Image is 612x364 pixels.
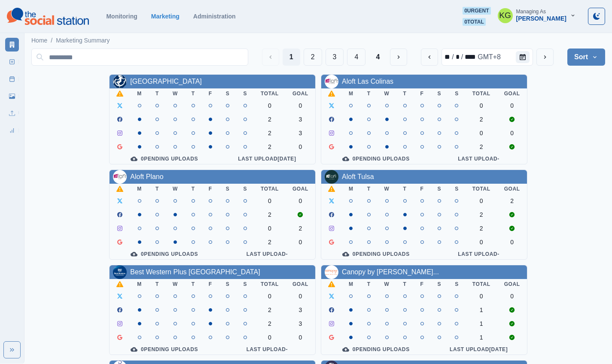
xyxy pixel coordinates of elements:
[325,75,338,88] img: 123161447734516
[455,52,460,62] div: day
[261,334,279,341] div: 0
[292,320,308,327] div: 3
[149,279,166,289] th: T
[151,13,180,20] a: Marketing
[390,49,407,66] button: Next Media
[472,320,490,327] div: 1
[378,279,396,289] th: W
[193,13,236,20] a: Administration
[31,36,110,45] nav: breadcrumb
[292,143,308,150] div: 0
[342,184,360,194] th: M
[226,155,308,162] div: Last Upload [DATE]
[283,49,300,66] button: Page 1
[226,251,308,258] div: Last Upload -
[491,7,583,24] button: Managing As[PERSON_NAME]
[326,49,344,66] button: Page 3
[261,116,279,123] div: 2
[342,88,360,99] th: M
[31,36,47,45] a: Home
[325,265,338,279] img: 448283599303931
[431,88,448,99] th: S
[149,184,166,194] th: T
[130,184,149,194] th: M
[472,102,490,109] div: 0
[236,88,254,99] th: S
[466,88,497,99] th: Total
[202,88,219,99] th: F
[464,52,477,62] div: year
[292,306,308,313] div: 3
[51,36,52,45] span: /
[472,293,490,300] div: 0
[219,184,237,194] th: S
[516,9,546,15] div: Managing As
[396,279,414,289] th: T
[497,88,527,99] th: Goal
[166,279,185,289] th: W
[414,88,431,99] th: F
[261,293,279,300] div: 0
[254,88,286,99] th: Total
[431,184,448,194] th: S
[130,279,149,289] th: M
[130,173,163,180] a: Aloft Plano
[497,279,527,289] th: Goal
[444,52,451,62] div: month
[504,197,520,204] div: 2
[286,88,315,99] th: Goal
[421,49,438,66] button: previous
[567,49,605,66] button: Sort
[185,88,202,99] th: T
[472,211,490,218] div: 2
[166,184,185,194] th: W
[472,334,490,341] div: 1
[5,72,19,86] a: Post Schedule
[472,130,490,136] div: 0
[116,155,212,162] div: 0 Pending Uploads
[463,7,490,15] span: 0 urgent
[472,239,490,246] div: 0
[3,341,21,358] button: Expand
[202,279,219,289] th: F
[286,279,315,289] th: Goal
[261,130,279,136] div: 2
[444,52,502,62] div: Date
[116,251,212,258] div: 0 Pending Uploads
[466,279,497,289] th: Total
[254,279,286,289] th: Total
[261,320,279,327] div: 2
[328,251,424,258] div: 0 Pending Uploads
[472,197,490,204] div: 0
[292,197,308,204] div: 0
[116,346,212,353] div: 0 Pending Uploads
[472,225,490,232] div: 2
[369,49,387,66] button: Last Page
[516,51,530,63] button: Calendar
[504,293,520,300] div: 0
[504,102,520,109] div: 0
[113,170,127,184] img: 115558274762
[106,13,137,20] a: Monitoring
[226,346,308,353] div: Last Upload -
[292,225,308,232] div: 2
[497,184,527,194] th: Goal
[414,184,431,194] th: F
[360,279,378,289] th: T
[219,279,237,289] th: S
[325,170,338,184] img: 109844765501564
[472,116,490,123] div: 2
[5,106,19,120] a: Uploads
[378,88,396,99] th: W
[438,346,520,353] div: Last Upload [DATE]
[499,5,511,26] div: Katrina Gallardo
[414,279,431,289] th: F
[5,89,19,103] a: Media Library
[347,49,365,66] button: Page 4
[448,184,466,194] th: S
[342,173,374,180] a: Aloft Tulsa
[5,124,19,137] a: Review Summary
[130,88,149,99] th: M
[466,184,497,194] th: Total
[149,88,166,99] th: T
